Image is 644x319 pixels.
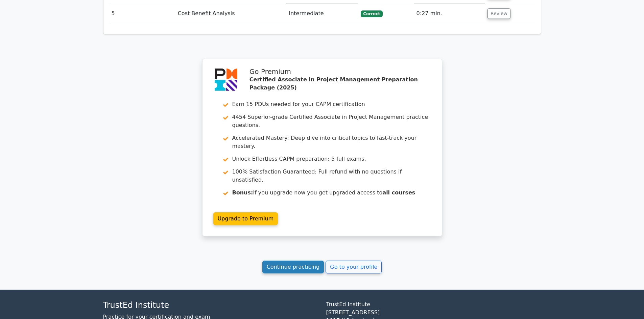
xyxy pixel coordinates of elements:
[103,300,318,310] h4: TrustEd Institute
[109,4,175,23] td: 5
[487,8,510,19] button: Review
[326,261,382,273] a: Go to your profile
[361,10,383,17] span: Correct
[286,4,358,23] td: Intermediate
[175,4,286,23] td: Cost Benefit Analysis
[213,212,278,225] a: Upgrade to Premium
[262,261,324,273] a: Continue practicing
[414,4,485,23] td: 0:27 min.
